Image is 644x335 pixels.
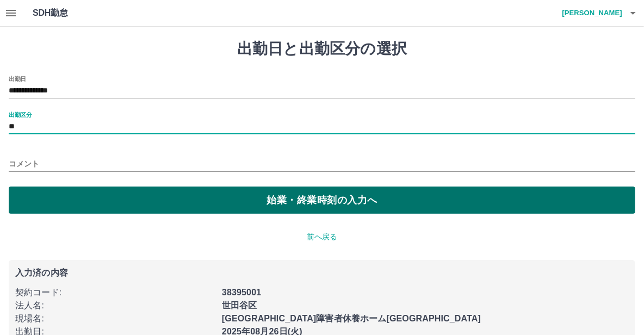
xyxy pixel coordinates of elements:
[9,75,26,83] label: 出勤日
[9,231,635,243] p: 前へ戻る
[9,187,635,214] button: 始業・終業時刻の入力へ
[15,299,215,312] p: 法人名 :
[222,314,481,323] b: [GEOGRAPHIC_DATA]障害者休養ホーム[GEOGRAPHIC_DATA]
[9,110,32,119] label: 出勤区分
[15,312,215,325] p: 現場名 :
[222,301,257,310] b: 世田谷区
[15,286,215,299] p: 契約コード :
[15,269,629,277] p: 入力済の内容
[9,40,635,58] h1: 出勤日と出勤区分の選択
[222,288,261,297] b: 38395001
